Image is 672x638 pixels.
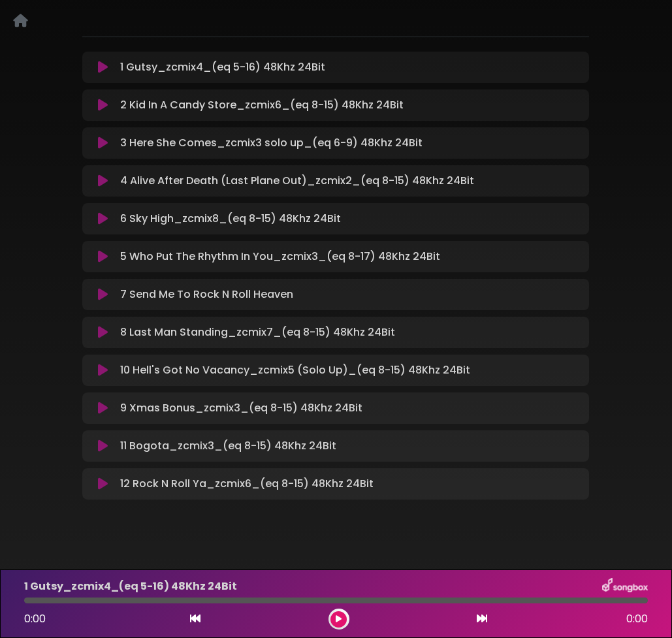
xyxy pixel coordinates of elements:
[120,400,362,416] p: 9 Xmas Bonus_zcmix3_(eq 8-15) 48Khz 24Bit
[120,59,325,75] p: 1 Gutsy_zcmix4_(eq 5-16) 48Khz 24Bit
[120,211,341,227] p: 6 Sky High_zcmix8_(eq 8-15) 48Khz 24Bit
[120,173,474,189] p: 4 Alive After Death (Last Plane Out)_zcmix2_(eq 8-15) 48Khz 24Bit
[120,97,404,113] p: 2 Kid In A Candy Store_zcmix6_(eq 8-15) 48Khz 24Bit
[120,476,374,492] p: 12 Rock N Roll Ya_zcmix6_(eq 8-15) 48Khz 24Bit
[120,362,470,378] p: 10 Hell's Got No Vacancy_zcmix5 (Solo Up)_(eq 8-15) 48Khz 24Bit
[120,135,423,151] p: 3 Here She Comes_zcmix3 solo up_(eq 6-9) 48Khz 24Bit
[120,249,440,264] p: 5 Who Put The Rhythm In You_zcmix3_(eq 8-17) 48Khz 24Bit
[120,325,395,340] p: 8 Last Man Standing_zcmix7_(eq 8-15) 48Khz 24Bit
[120,438,336,454] p: 11 Bogota_zcmix3_(eq 8-15) 48Khz 24Bit
[120,287,293,302] p: 7 Send Me To Rock N Roll Heaven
